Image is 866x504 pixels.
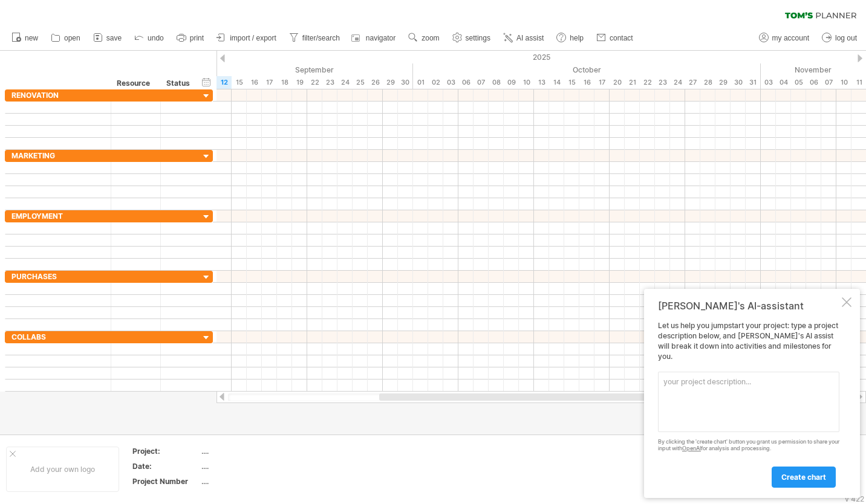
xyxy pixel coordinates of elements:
[166,77,193,89] div: Status
[835,34,857,42] span: log out
[353,76,368,89] div: Thursday, 25 September 2025
[500,30,547,46] a: AI assist
[132,476,199,486] div: Project Number
[570,34,584,42] span: help
[11,331,105,343] div: COLLABS
[292,76,307,89] div: Friday, 19 September 2025
[106,34,122,42] span: save
[534,76,549,89] div: Monday, 13 October 2025
[682,445,701,451] a: OpenAI
[658,321,839,487] div: Let us help you jumpstart your project: type a project description below, and [PERSON_NAME]'s AI ...
[277,76,292,89] div: Thursday, 18 September 2025
[366,34,396,42] span: navigator
[383,76,398,89] div: Monday, 29 September 2025
[449,30,494,46] a: settings
[232,76,247,89] div: Monday, 15 September 2025
[428,76,443,89] div: Thursday, 2 October 2025
[553,30,587,46] a: help
[610,34,633,42] span: contact
[368,76,383,89] div: Friday, 26 September 2025
[11,210,105,222] div: EMPLOYMENT
[821,76,836,89] div: Friday, 7 November 2025
[731,76,746,89] div: Thursday, 30 October 2025
[519,76,534,89] div: Friday, 10 October 2025
[474,76,489,89] div: Tuesday, 7 October 2025
[201,446,303,456] div: ....
[655,76,670,89] div: Thursday, 23 October 2025
[322,76,337,89] div: Tuesday, 23 September 2025
[413,76,428,89] div: Wednesday, 1 October 2025
[48,30,84,46] a: open
[307,76,322,89] div: Monday, 22 September 2025
[230,34,276,42] span: import / export
[610,76,625,89] div: Monday, 20 October 2025
[564,76,579,89] div: Wednesday, 15 October 2025
[80,63,413,76] div: September 2025
[398,76,413,89] div: Tuesday, 30 September 2025
[11,271,105,282] div: PURCHASES
[458,76,474,89] div: Monday, 6 October 2025
[25,34,38,42] span: new
[579,76,594,89] div: Thursday, 16 October 2025
[772,467,836,488] a: create chart
[413,63,761,76] div: October 2025
[132,461,199,471] div: Date:
[148,34,164,42] span: undo
[516,34,544,42] span: AI assist
[685,76,700,89] div: Monday, 27 October 2025
[405,30,443,46] a: zoom
[131,30,168,46] a: undo
[466,34,490,42] span: settings
[337,76,353,89] div: Wednesday, 24 September 2025
[593,30,637,46] a: contact
[670,76,685,89] div: Friday, 24 October 2025
[640,76,655,89] div: Wednesday, 22 October 2025
[262,76,277,89] div: Wednesday, 17 September 2025
[8,30,42,46] a: new
[700,76,715,89] div: Tuesday, 28 October 2025
[201,476,303,486] div: ....
[90,30,125,46] a: save
[117,77,154,89] div: Resource
[806,76,821,89] div: Thursday, 6 November 2025
[11,150,105,161] div: MARKETING
[190,34,204,42] span: print
[6,447,119,492] div: Add your own logo
[201,461,303,471] div: ....
[504,76,519,89] div: Thursday, 9 October 2025
[776,76,791,89] div: Tuesday, 4 November 2025
[174,30,207,46] a: print
[443,76,458,89] div: Friday, 3 October 2025
[549,76,564,89] div: Tuesday, 14 October 2025
[761,76,776,89] div: Monday, 3 November 2025
[845,494,864,503] div: v 422
[302,34,340,42] span: filter/search
[489,76,504,89] div: Wednesday, 8 October 2025
[756,30,813,46] a: my account
[11,89,105,101] div: RENOVATION
[594,76,610,89] div: Friday, 17 October 2025
[715,76,731,89] div: Wednesday, 29 October 2025
[217,76,232,89] div: Friday, 12 September 2025
[658,300,839,312] div: [PERSON_NAME]'s AI-assistant
[746,76,761,89] div: Friday, 31 October 2025
[422,34,439,42] span: zoom
[64,34,80,42] span: open
[247,76,262,89] div: Tuesday, 16 September 2025
[350,30,399,46] a: navigator
[132,446,199,456] div: Project:
[781,473,826,482] span: create chart
[658,439,839,452] div: By clicking the 'create chart' button you grant us permission to share your input with for analys...
[836,76,851,89] div: Monday, 10 November 2025
[213,30,280,46] a: import / export
[819,30,861,46] a: log out
[791,76,806,89] div: Wednesday, 5 November 2025
[286,30,343,46] a: filter/search
[772,34,809,42] span: my account
[625,76,640,89] div: Tuesday, 21 October 2025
